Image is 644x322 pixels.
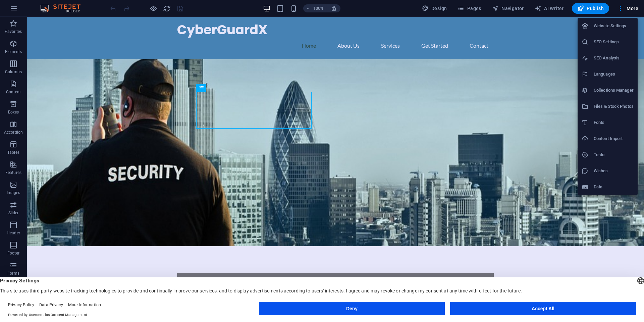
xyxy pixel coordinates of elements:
h6: Collections Manager [594,86,634,94]
h6: Fonts [594,119,634,127]
button: 1 [15,277,24,279]
h6: Files & Stock Photos [594,102,634,110]
h6: To-do [594,151,634,159]
h6: Website Settings [594,22,634,30]
h6: Data [594,183,634,191]
h6: Content Import [594,135,634,143]
h6: Languages [594,70,634,78]
h6: SEO Settings [594,38,634,46]
h6: SEO Analysis [594,54,634,62]
button: 2 [15,285,24,287]
button: 3 [15,293,24,295]
h6: Wishes [594,167,634,175]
